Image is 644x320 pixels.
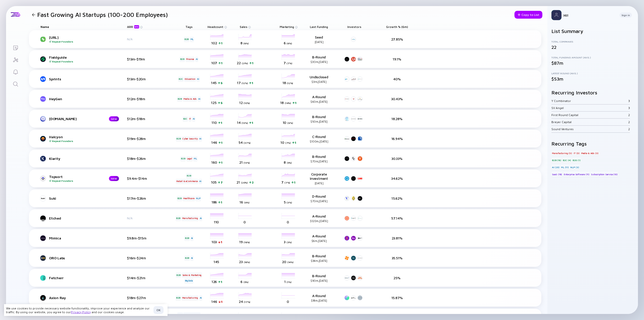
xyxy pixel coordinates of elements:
div: Undisclosed [303,75,335,83]
div: B2B [180,156,186,161]
img: Profile Picture [551,10,561,20]
div: Manufacturing [182,295,198,300]
h2: Recurring Investors [551,90,634,95]
div: B2B [184,37,189,42]
div: Tags [175,23,203,30]
div: AI (20) [551,165,560,170]
div: AI [199,216,203,221]
div: 25% [381,276,413,280]
a: Lists [6,41,25,53]
div: AI [196,77,200,82]
div: B2B [176,295,181,300]
div: First Round Capital [551,113,628,117]
div: ORO Labs [49,256,127,260]
a: Investor Map [6,53,25,65]
div: Finance [186,57,195,62]
div: D-Round [303,194,335,203]
a: ORO Labs [41,255,127,261]
div: Education [184,77,196,82]
div: N/A [127,37,160,41]
div: 18.28% [381,117,413,121]
div: $50m, [DATE] [303,120,335,123]
div: ML (11) [560,165,569,170]
div: [DATE] [303,40,335,44]
a: Suki [41,195,127,201]
div: Media & Ads (3) [581,151,599,156]
div: Subscription Service (10) [590,172,618,177]
div: ML [193,156,197,161]
div: $120m, [DATE] [303,219,335,223]
div: 2 [628,127,630,131]
div: $6m, [DATE] [303,239,335,242]
div: 30.43% [381,97,413,101]
div: $18m-$27m [127,296,160,300]
div: Halcyon [49,135,127,143]
div: Legal [186,156,193,161]
div: C-Round [303,134,335,143]
div: B2B [184,256,190,261]
button: Copy to List [514,11,542,19]
div: B-Round [303,254,335,262]
div: B-Round [303,115,335,123]
div: B-Round [303,154,335,163]
div: $90m, [DATE] [303,279,335,282]
div: B2B [177,196,182,201]
div: Mimica [49,236,127,240]
div: 40% [381,77,413,81]
div: Manufacturing [183,312,200,317]
div: 2 [628,120,630,124]
div: 19.1% [381,57,413,61]
div: AI [199,179,202,184]
div: $19m-$28m [127,136,160,141]
a: [URL]Repeat Founders [41,35,127,43]
div: Topsort [49,174,101,182]
div: 57.14% [381,216,413,220]
div: Klarity [49,156,127,161]
div: Healthcare [183,196,195,201]
div: Fetcherr [49,276,127,280]
div: Corporate Investment [303,172,335,185]
div: $18m-$26m [127,156,160,161]
div: NLP (3) [570,165,580,170]
div: [DATE] [303,182,335,185]
div: $13m-$20m [127,77,160,81]
div: $13m-$19m [127,57,160,61]
div: $87m [551,60,634,66]
a: Search [6,78,25,90]
div: ARR [127,25,140,28]
div: Manufacturing (5) [551,151,573,156]
div: $70m, [DATE] [303,199,335,203]
div: We use cookies to provide necessary website functionality, improve your experience and analyze ou... [6,306,151,314]
a: HeyGen [41,96,127,102]
div: Repeat Founders [49,60,127,63]
div: $100m, [DATE] [303,140,335,143]
div: AI [192,116,195,121]
div: B-Round [303,55,335,63]
div: NLP [195,196,201,201]
div: $12m-$18m [127,97,160,101]
div: 34.62% [381,176,413,181]
div: $34m, [DATE] [303,259,335,262]
div: [DOMAIN_NAME] [49,117,101,121]
div: $12m-$18m [127,117,160,121]
div: Enterprise Software (11) [563,172,590,177]
a: [DOMAIN_NAME]NEW [41,116,127,122]
div: $14m-$21m [127,276,160,280]
div: Retail & eCommerce [176,179,198,184]
div: 35.51% [381,256,413,260]
div: $30m, [DATE] [303,60,335,63]
div: $60m, [DATE] [303,100,335,103]
div: $18m, [DATE] [303,299,335,302]
div: B2B [184,236,190,241]
div: B2C [178,77,183,82]
div: AI [199,136,202,141]
div: Repeat Founders [49,179,101,182]
div: Y Combinator [551,99,628,103]
div: B-Round [303,274,335,282]
a: Fetcherr [41,275,127,281]
div: B2G (1) [572,158,581,163]
a: Privacy Policy [71,310,91,314]
div: $9.8m-$15m [127,236,160,240]
div: 27.85% [381,37,413,41]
